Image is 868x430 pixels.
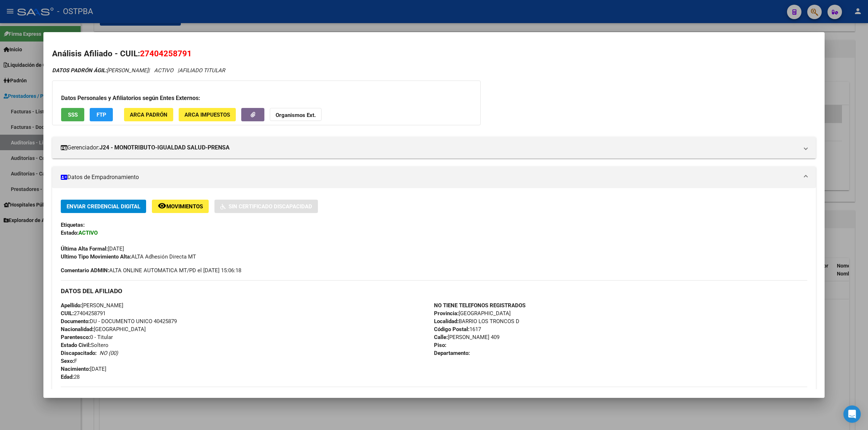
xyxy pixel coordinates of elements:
button: Movimientos [152,200,209,213]
strong: CUIL: [61,310,74,317]
span: ARCA Impuestos [184,112,230,118]
span: Enviar Credencial Digital [67,203,140,210]
span: ALTA ONLINE AUTOMATICA MT/PD el [DATE] 15:06:18 [61,266,241,274]
span: [PERSON_NAME] [61,302,123,309]
span: F [61,358,77,364]
strong: Departamento: [434,350,470,356]
span: 0 - Titular [61,334,113,340]
span: Soltero [61,342,109,348]
button: Sin Certificado Discapacidad [214,200,318,213]
span: 1617 [434,326,481,333]
mat-icon: remove_red_eye [158,201,166,210]
strong: NO TIENE TELEFONOS REGISTRADOS [434,302,526,309]
button: FTP [90,108,113,121]
mat-panel-title: Datos de Empadronamiento [61,173,799,182]
span: [GEOGRAPHIC_DATA] [434,310,511,317]
strong: Comentario ADMIN: [61,267,109,274]
i: NO (00) [99,350,118,356]
span: ALTA Adhesión Directa MT [61,253,196,260]
strong: Apellido: [61,302,82,309]
mat-panel-title: Gerenciador: [61,143,799,152]
div: Open Intercom Messenger [843,405,861,423]
span: Sin Certificado Discapacidad [229,203,312,210]
strong: Sexo: [61,358,74,364]
span: 27404258791 [140,49,192,58]
strong: Estado Civil: [61,342,91,348]
h2: Análisis Afiliado - CUIL: [52,48,816,60]
span: DU - DOCUMENTO UNICO 40425879 [61,318,177,325]
strong: Provincia: [434,310,459,317]
button: ARCA Padrón [124,108,173,121]
span: AFILIADO TITULAR [179,67,225,74]
strong: Calle: [434,334,448,340]
strong: Piso: [434,342,446,348]
span: SSS [68,112,78,118]
span: 27404258791 [61,310,106,317]
strong: Localidad: [434,318,459,325]
span: [PERSON_NAME] 409 [434,334,499,340]
button: ARCA Impuestos [179,108,236,121]
strong: Etiquetas: [61,222,85,228]
h3: DATOS DEL AFILIADO [61,287,807,295]
strong: Documento: [61,318,90,325]
span: 28 [61,374,80,380]
span: [DATE] [61,366,106,372]
strong: Estado: [61,230,78,236]
span: [GEOGRAPHIC_DATA] [61,326,146,333]
mat-expansion-panel-header: Gerenciador:J24 - MONOTRIBUTO-IGUALDAD SALUD-PRENSA [52,137,816,158]
mat-expansion-panel-header: Datos de Empadronamiento [52,166,816,188]
span: FTP [97,112,106,118]
h3: Datos Personales y Afiliatorios según Entes Externos: [61,94,472,103]
strong: Organismos Ext. [276,112,316,118]
strong: DATOS PADRÓN ÁGIL: [52,67,107,74]
strong: Edad: [61,374,74,380]
button: Enviar Credencial Digital [61,200,146,213]
strong: ACTIVO [78,230,98,236]
strong: Parentesco: [61,334,90,340]
span: ARCA Padrón [130,112,167,118]
strong: Código Postal: [434,326,469,333]
span: Movimientos [166,203,203,210]
i: | ACTIVO | [52,67,225,74]
strong: J24 - MONOTRIBUTO-IGUALDAD SALUD-PRENSA [99,143,230,152]
span: [DATE] [61,246,124,252]
span: [PERSON_NAME] [52,67,148,74]
span: BARRIO LOS TRONCOS D [434,318,519,325]
button: SSS [61,108,84,121]
strong: Ultimo Tipo Movimiento Alta: [61,253,131,260]
button: Organismos Ext. [270,108,322,121]
strong: Última Alta Formal: [61,246,108,252]
strong: Discapacitado: [61,350,97,356]
strong: Nacionalidad: [61,326,94,333]
strong: Nacimiento: [61,366,90,372]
